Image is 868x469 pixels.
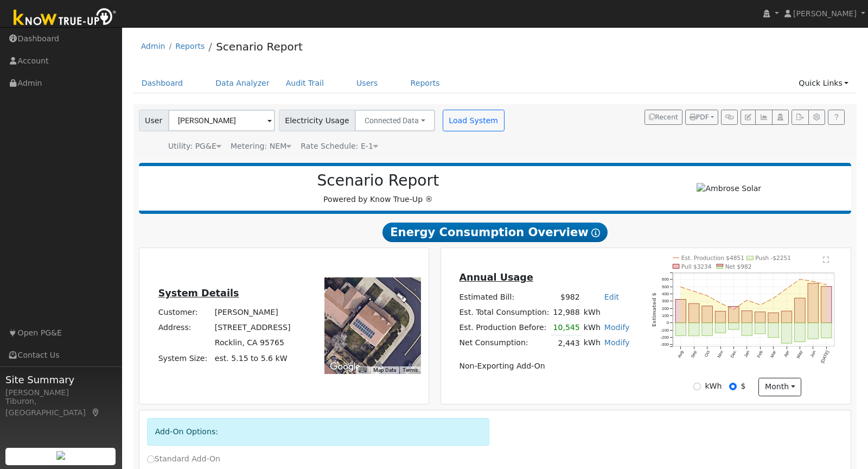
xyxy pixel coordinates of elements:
[216,40,303,53] a: Scenario Report
[741,110,756,125] button: Edit User
[808,283,819,323] rect: onclick=""
[786,288,788,289] circle: onclick=""
[689,303,700,323] rect: onclick=""
[327,360,363,374] img: Google
[813,281,814,282] circle: onclick=""
[651,293,657,327] text: Estimated $
[808,323,819,339] rect: onclick=""
[790,73,857,93] a: Quick Links
[757,350,764,359] text: Feb
[5,396,116,419] div: Tiburon, [GEOGRAPHIC_DATA]
[139,110,169,131] span: User
[5,372,116,387] span: Site Summary
[782,323,793,343] rect: onclick=""
[702,306,713,323] rect: onclick=""
[662,299,669,304] text: 300
[680,286,682,288] circle: onclick=""
[720,302,722,304] circle: onclick=""
[457,359,631,374] td: Non-Exporting Add-On
[742,323,753,335] rect: onclick=""
[725,263,752,270] text: Net $982
[826,284,827,286] circle: onclick=""
[147,418,489,446] div: Add-On Options:
[215,354,288,363] span: est. 5.15 to 5.6 kW
[662,306,669,311] text: 200
[823,256,829,263] text: 
[729,323,739,329] rect: onclick=""
[755,323,766,334] rect: onclick=""
[773,297,775,299] circle: onclick=""
[5,387,116,398] div: [PERSON_NAME]
[681,263,712,270] text: Pull $3234
[213,320,292,335] td: [STREET_ADDRESS]
[91,408,101,417] a: Map
[231,141,291,152] div: Metering: NEM
[661,328,669,333] text: -100
[693,290,695,292] circle: onclick=""
[755,312,766,323] rect: onclick=""
[168,110,275,131] input: Select a User
[690,113,709,121] span: PDF
[327,360,363,374] a: Open this area in Google Maps (opens a new window)
[213,305,292,320] td: [PERSON_NAME]
[793,9,857,18] span: [PERSON_NAME]
[150,172,607,190] h2: Scenario Report
[768,313,779,323] rect: onclick=""
[770,350,777,358] text: Mar
[56,451,65,460] img: retrieve
[667,321,669,326] text: 0
[741,381,746,392] label: $
[147,455,155,463] input: Standard Add-On
[348,73,386,93] a: Users
[662,277,669,282] text: 600
[355,110,435,131] button: Connected Data
[278,73,332,93] a: Audit Trail
[551,335,582,351] td: 2,443
[207,73,278,93] a: Data Analyzer
[156,320,213,335] td: Address:
[783,350,790,358] text: Apr
[681,255,744,261] text: Est. Production $4851
[705,381,722,392] label: kWh
[820,350,831,364] text: [DATE]
[742,311,753,324] rect: onclick=""
[591,229,600,237] i: Show Help
[662,291,669,296] text: 400
[604,293,619,301] a: Edit
[156,305,213,320] td: Customer:
[662,313,669,318] text: 100
[158,288,239,299] u: System Details
[685,110,718,125] button: PDF
[743,350,750,358] text: Jan
[661,343,669,347] text: -300
[821,323,832,338] rect: onclick=""
[403,73,448,93] a: Reports
[373,366,396,374] button: Map Data
[697,183,761,194] img: Ambrose Solar
[551,289,582,305] td: $982
[141,42,165,50] a: Admin
[582,305,631,320] td: kWh
[677,350,685,359] text: Aug
[582,335,602,351] td: kWh
[403,367,418,373] a: Terms (opens in new tab)
[551,320,582,335] td: 10,545
[768,323,779,338] rect: onclick=""
[213,335,292,351] td: Rocklin, CA 95765
[759,304,761,306] circle: onclick=""
[551,305,582,320] td: 12,988
[689,323,700,336] rect: onclick=""
[661,335,669,340] text: -200
[279,110,355,131] span: Electricity Usage
[792,110,808,125] button: Export Interval Data
[133,73,192,93] a: Dashboard
[8,6,122,30] img: Know True-Up
[810,350,817,358] text: Jun
[359,366,366,374] button: Keyboard shortcuts
[772,110,789,125] button: Login As
[730,350,737,359] text: Dec
[796,350,803,359] text: May
[144,172,612,205] div: Powered by Know True-Up ®
[828,110,845,125] a: Help Link
[168,141,221,152] div: Utility: PG&E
